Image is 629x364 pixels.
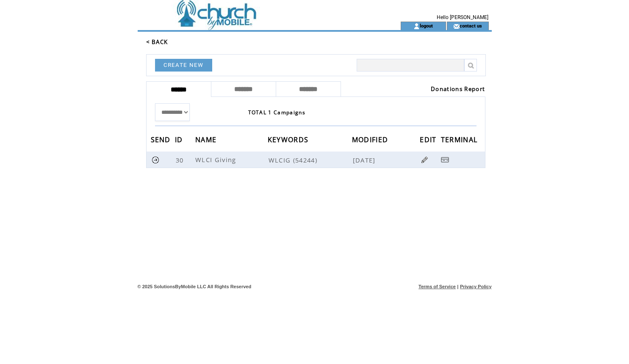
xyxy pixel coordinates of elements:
span: WLCI Giving [195,155,238,164]
span: EDIT [420,133,438,149]
span: WLCIG (54244) [269,156,351,164]
a: Terms of Service [418,284,456,289]
a: CREATE NEW [155,59,212,72]
a: NAME [195,137,219,142]
a: KEYWORDS [268,137,311,142]
span: [DATE] [353,156,378,164]
a: MODIFIED [352,137,391,142]
span: SEND [151,133,173,149]
span: ID [175,133,185,149]
span: | [457,284,458,289]
a: ID [175,137,185,142]
a: Privacy Policy [460,284,492,289]
span: KEYWORDS [268,133,311,149]
span: NAME [195,133,219,149]
a: contact us [460,23,482,28]
span: 30 [176,156,186,164]
span: © 2025 SolutionsByMobile LLC All Rights Reserved [138,284,252,289]
img: account_icon.gif [413,23,420,30]
span: TOTAL 1 Campaigns [248,109,306,116]
a: Donations Report [431,85,485,93]
a: logout [420,23,433,28]
span: MODIFIED [352,133,391,149]
a: < BACK [146,38,168,46]
span: TERMINAL [441,133,480,149]
img: contact_us_icon.gif [453,23,460,30]
span: Hello [PERSON_NAME] [437,14,488,20]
